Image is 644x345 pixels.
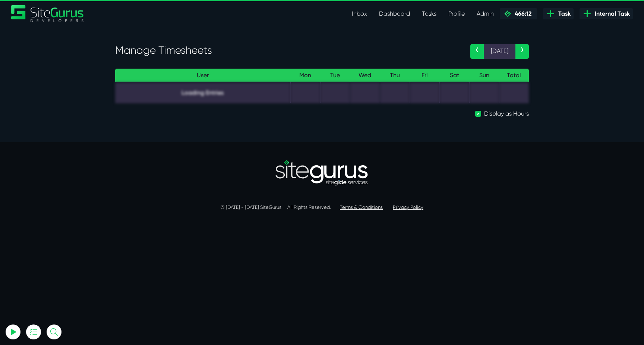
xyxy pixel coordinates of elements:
[555,9,571,18] span: Task
[471,6,500,21] a: Admin
[373,6,416,21] a: Dashboard
[290,69,320,82] th: Mon
[500,8,537,19] a: 466:12
[484,109,529,118] label: Display as Hours
[340,204,383,210] a: Terms & Conditions
[439,69,469,82] th: Sat
[416,6,442,21] a: Tasks
[115,69,290,82] th: User
[470,44,484,59] a: ‹
[380,69,410,82] th: Thu
[320,69,350,82] th: Tue
[580,8,633,19] a: Internal Task
[543,8,574,19] a: Task
[115,44,459,57] h3: Manage Timesheets
[484,44,515,59] span: [DATE]
[115,204,529,211] p: © [DATE] - [DATE] SiteGurus All Rights Reserved.
[346,6,373,21] a: Inbox
[469,69,499,82] th: Sun
[592,9,630,18] span: Internal Task
[515,44,529,59] a: ›
[512,10,531,17] span: 466:12
[442,6,471,21] a: Profile
[11,5,84,22] img: Sitegurus Logo
[410,69,439,82] th: Fri
[11,5,84,22] a: SiteGurus
[115,82,290,103] td: Loading Entries
[499,69,529,82] th: Total
[393,204,423,210] a: Privacy Policy
[350,69,380,82] th: Wed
